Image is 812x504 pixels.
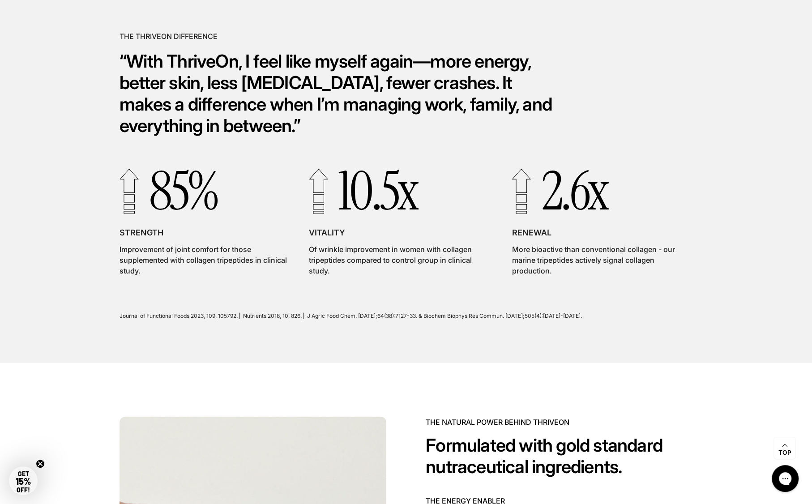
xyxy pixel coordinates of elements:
[309,165,491,217] p: 10.5x
[120,227,287,239] h3: STRENGTH
[309,244,491,276] p: Of wrinkle improvement in women with collagen tripeptides compared to control group in clinical s...
[767,462,803,495] iframe: Gorgias live chat messenger
[36,459,45,468] button: Close teaser
[309,227,491,239] h3: VITALITY
[16,476,31,487] span: 15%
[120,244,287,276] p: Improvement of joint comfort for those supplemented with collagen tripeptides in clinical study.
[9,466,38,495] div: GET15% OFF!Close teaser
[778,449,791,457] span: Top
[120,312,692,320] p: Journal of Functional Foods 2023, 109, 105792. ⎜ Nutrients 2018, 10, 826. ⎜ J Agric Food Chem. [D...
[512,244,692,276] p: More bioactive than conventional collagen - our marine tripeptides actively signal collagen produ...
[17,486,30,494] span: OFF!
[426,435,692,478] h2: Formulated with gold standard nutraceutical ingredients.
[120,51,563,137] p: “With ThriveOn, I feel like myself again—more energy, better skin, less [MEDICAL_DATA], fewer cra...
[512,227,692,239] h3: RENEWAL
[120,31,692,42] h2: The ThriveOn Difference
[512,165,692,217] p: 2.6x
[120,165,287,217] p: 85%
[16,470,31,486] span: GET
[426,417,692,427] span: The NATURAL POWER BEHIND THRIVEON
